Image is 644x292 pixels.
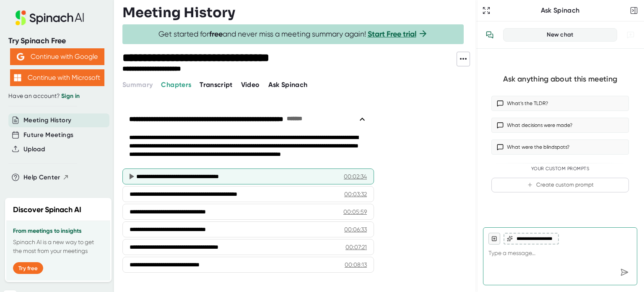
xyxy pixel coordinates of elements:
span: Chapters [161,81,191,89]
button: What decisions were made? [491,118,629,133]
div: 00:05:59 [343,208,367,216]
span: Transcript [200,81,233,89]
h2: Discover Spinach AI [13,204,81,216]
div: Ask anything about this meeting [503,74,617,84]
div: Have an account? [8,92,106,100]
a: Sign in [61,92,80,100]
span: Summary [122,81,153,89]
span: Ask Spinach [268,81,308,89]
div: 00:03:32 [344,190,367,198]
h3: From meetings to insights [13,228,104,234]
b: free [209,29,223,39]
button: Chapters [161,80,191,90]
button: Continue with Google [10,48,104,65]
a: Start Free trial [368,29,416,39]
div: 00:06:33 [344,225,367,234]
button: Close conversation sidebar [628,5,640,16]
button: Upload [23,145,45,154]
div: New chat [509,31,612,39]
span: Get started for and never miss a meeting summary again! [158,29,428,39]
button: Try free [13,262,43,274]
button: What’s the TLDR? [491,96,629,111]
span: Video [241,81,260,89]
div: Send message [617,265,632,280]
div: Try Spinach Free [8,36,106,46]
div: 00:07:21 [345,243,367,251]
button: Transcript [200,80,233,90]
img: Aehbyd4JwY73AAAAAElFTkSuQmCC [17,53,24,61]
button: Summary [122,80,153,90]
button: Future Meetings [23,130,73,140]
button: Help Center [23,173,69,182]
button: Video [241,80,260,90]
div: Your Custom Prompts [491,166,629,172]
span: Help Center [23,173,60,182]
button: Expand to Ask Spinach page [480,5,492,16]
div: 00:08:13 [345,260,367,269]
button: Meeting History [23,116,71,125]
button: What were the blindspots? [491,139,629,155]
button: Ask Spinach [268,80,308,90]
div: 00:02:34 [344,172,367,181]
button: Continue with Microsoft [10,69,104,86]
div: Ask Spinach [492,6,628,15]
button: View conversation history [481,26,498,43]
button: Create custom prompt [491,178,629,192]
h3: Meeting History [122,5,235,21]
p: Spinach AI is a new way to get the most from your meetings [13,238,104,255]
